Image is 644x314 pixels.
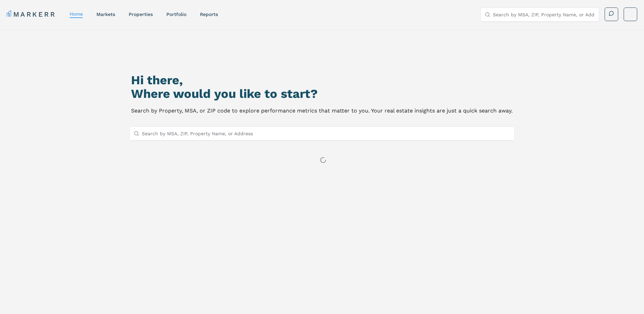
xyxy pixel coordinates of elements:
[142,127,511,140] input: Search by MSA, ZIP, Property Name, or Address
[200,12,218,17] a: reports
[493,8,595,21] input: Search by MSA, ZIP, Property Name, or Address
[96,12,115,17] a: markets
[129,12,153,17] a: properties
[131,106,513,116] p: Search by Property, MSA, or ZIP code to explore performance metrics that matter to you. Your real...
[166,12,186,17] a: Portfolio
[7,10,56,19] a: MARKERR
[131,73,513,87] h1: Hi there,
[131,87,513,101] h2: Where would you like to start?
[70,11,83,17] a: home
